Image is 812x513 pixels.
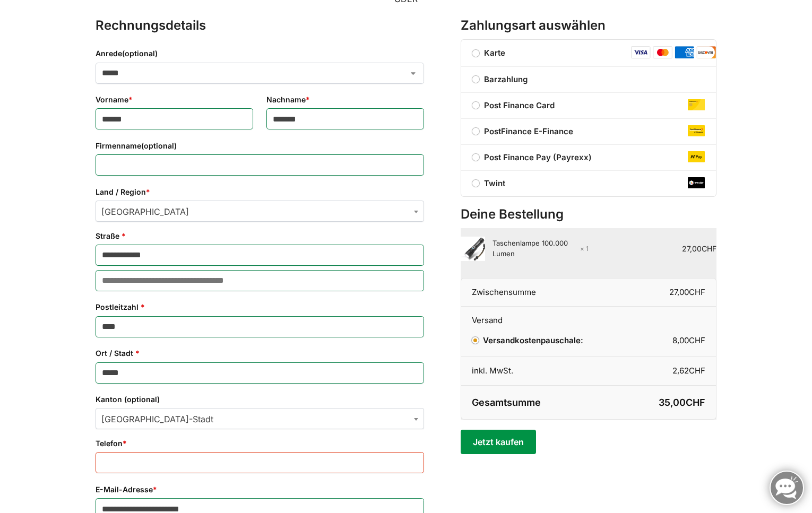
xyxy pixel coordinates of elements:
span: (optional) [141,141,177,150]
span: (optional) [122,49,158,58]
label: Karte [461,48,516,58]
th: Gesamtsumme [461,386,589,420]
button: Jetzt kaufen [461,430,535,454]
th: Zwischensumme [461,278,589,307]
img: Extrem Starke Taschenlampe [461,237,485,261]
img: twint [688,177,705,188]
span: (optional) [124,395,160,404]
label: Post Finance Pay (Payrexx) [461,151,716,164]
label: Versandkostenpauschale: [472,335,583,345]
label: Nachname [266,94,424,106]
img: post-finance-card [688,99,705,110]
span: Kanton [96,408,424,429]
label: Firmenname [96,140,424,152]
label: Ort / Stadt [96,347,424,359]
img: discover [696,46,716,59]
img: mastercard [653,46,672,59]
th: Versand [461,307,716,327]
label: Vorname [96,94,253,106]
label: Kanton [96,394,424,405]
label: Barzahlung [461,73,716,86]
span: CHF [689,335,705,345]
h3: Zahlungsart auswählen [461,16,716,35]
span: CHF [686,397,705,408]
label: Telefon [96,438,424,449]
img: amex [675,46,694,59]
bdi: 27,00 [682,244,716,253]
bdi: 8,00 [672,335,705,345]
th: inkl. MwSt. [461,357,589,386]
label: Land / Region [96,186,424,198]
span: Schweiz [96,201,424,222]
label: E-Mail-Adresse [96,484,424,495]
label: Anrede [96,48,424,59]
bdi: 35,00 [659,397,705,408]
label: Twint [461,177,716,190]
label: Postleitzahl [96,301,424,313]
div: Taschenlampe 100.000 Lumen [493,238,589,259]
label: PostFinance E-Finance [461,125,716,138]
img: post-finance-pay [688,151,705,162]
label: Post Finance Card [461,99,716,112]
h3: Deine Bestellung [461,205,716,224]
bdi: 2,62 [672,366,705,376]
label: Straße [96,230,424,242]
span: CHF [689,366,705,376]
span: Land / Region [96,201,424,222]
img: post-finance-e-finance [688,125,705,136]
strong: × 1 [580,244,589,254]
span: CHF [689,287,705,297]
bdi: 27,00 [669,287,705,297]
span: Basel-Stadt [96,408,424,430]
span: CHF [702,244,716,253]
h3: Rechnungsdetails [96,16,424,35]
img: visa [631,46,651,59]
